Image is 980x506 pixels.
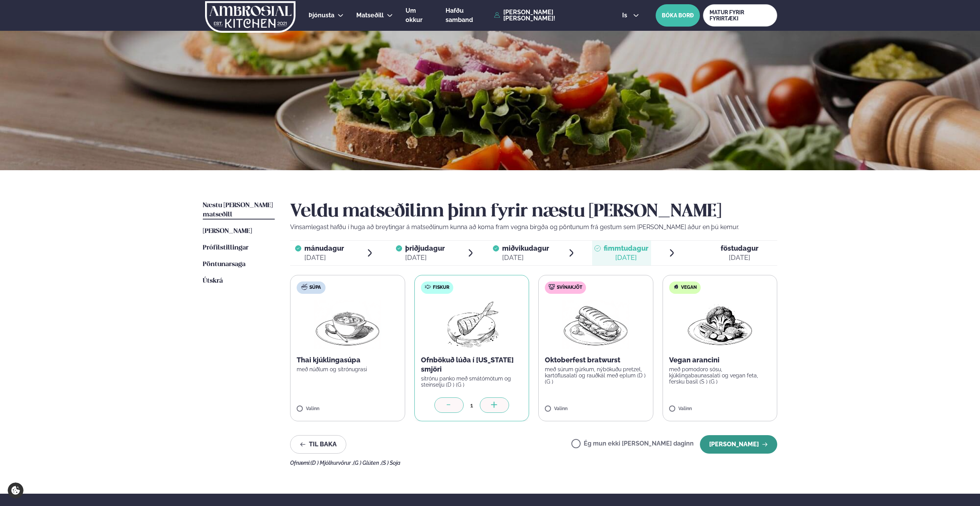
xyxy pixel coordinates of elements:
a: Matseðill [356,11,384,20]
div: [DATE] [405,253,445,262]
span: is [622,12,629,18]
span: þriðjudagur [405,244,445,252]
div: [DATE] [604,253,648,262]
span: miðvikudagur [502,244,549,252]
span: (D ) Mjólkurvörur , [311,460,353,466]
img: Vegan.png [686,300,754,349]
a: Pöntunarsaga [203,260,245,269]
a: [PERSON_NAME] [PERSON_NAME]! [494,9,604,22]
img: logo [204,1,296,33]
button: is [616,12,645,18]
img: Fish.png [437,300,506,349]
div: [DATE] [502,253,549,262]
span: mánudagur [304,244,344,252]
span: Um okkur [406,7,422,23]
h2: Veldu matseðilinn þinn fyrir næstu [PERSON_NAME] [290,201,777,223]
a: Hafðu samband [446,6,490,25]
a: [PERSON_NAME] [203,227,252,236]
button: Til baka [290,435,346,454]
p: með núðlum og sítrónugrasi [297,366,399,372]
div: 1 [464,401,480,410]
span: Fiskur [433,285,449,291]
p: með súrum gúrkum, nýbökuðu pretzel, kartöflusalati og rauðkál með eplum (D ) (G ) [545,366,647,385]
img: Soup.png [314,300,381,349]
a: Næstu [PERSON_NAME] matseðill [203,201,275,219]
span: Hafðu samband [446,7,473,23]
img: Vegan.svg [673,284,679,290]
div: Ofnæmi: [290,460,777,466]
span: Pöntunarsaga [203,261,245,268]
a: Cookie settings [8,483,23,498]
a: Prófílstillingar [203,243,249,253]
img: pork.svg [549,284,555,290]
div: [DATE] [721,253,758,262]
a: Útskrá [203,276,223,286]
a: Um okkur [406,6,433,25]
p: Vinsamlegast hafðu í huga að breytingar á matseðlinum kunna að koma fram vegna birgða og pöntunum... [290,223,777,232]
span: Útskrá [203,278,223,284]
a: MATUR FYRIR FYRIRTÆKI [703,4,777,27]
p: Ofnbökuð lúða í [US_STATE] smjöri [421,355,523,374]
span: Svínakjöt [557,285,582,291]
a: Þjónusta [309,11,334,20]
img: soup.svg [301,284,307,290]
span: [PERSON_NAME] [203,228,252,235]
span: föstudagur [721,244,758,252]
span: Prófílstillingar [203,245,249,251]
p: sítrónu panko með smátómötum og steinselju (D ) (G ) [421,375,523,388]
p: Thai kjúklingasúpa [297,355,399,365]
button: [PERSON_NAME] [700,435,777,454]
div: [DATE] [304,253,344,262]
span: Súpa [309,285,321,291]
span: Næstu [PERSON_NAME] matseðill [203,202,273,218]
p: Oktoberfest bratwurst [545,355,647,365]
img: Panini.png [562,300,629,349]
span: Þjónusta [309,12,334,19]
img: fish.svg [425,284,431,290]
p: Vegan arancini [669,355,771,365]
p: með pomodoro sósu, kjúklingabaunasalati og vegan feta, fersku basil (S ) (G ) [669,366,771,385]
span: Matseðill [356,12,384,19]
span: (G ) Glúten , [353,460,381,466]
span: Vegan [681,285,697,291]
span: (S ) Soja [381,460,401,466]
button: BÓKA BORÐ [656,4,700,27]
span: fimmtudagur [604,244,648,252]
